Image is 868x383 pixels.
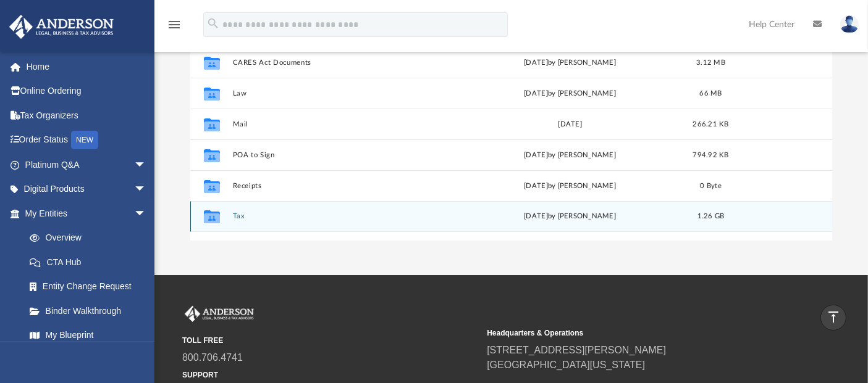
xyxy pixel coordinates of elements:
span: arrow_drop_down [134,201,159,226]
a: Overview [17,226,165,250]
div: [DATE] by [PERSON_NAME] [459,211,680,222]
a: Entity Change Request [17,274,165,299]
small: SUPPORT [182,369,478,381]
a: Digital Productsarrow_drop_down [9,177,165,202]
a: Order StatusNEW [9,128,165,153]
a: [STREET_ADDRESS][PERSON_NAME] [487,345,666,355]
a: Online Ordering [9,79,165,104]
a: CTA Hub [17,250,165,274]
button: Law [232,89,453,97]
button: Receipts [232,182,453,190]
button: Mail [232,120,453,128]
a: My Blueprint [17,323,159,348]
span: 66 MB [699,89,722,96]
img: Anderson Advisors Platinum Portal [182,306,256,322]
div: [DATE] by [PERSON_NAME] [459,57,680,68]
a: menu [167,23,182,32]
a: vertical_align_top [820,305,846,331]
button: POA to Sign [232,151,453,159]
div: [DATE] by [PERSON_NAME] [459,180,680,191]
img: Anderson Advisors Platinum Portal [6,15,117,39]
a: 800.706.4741 [182,352,243,363]
div: [DATE] by [PERSON_NAME] [459,88,680,99]
button: Tax [232,212,453,220]
img: User Pic [840,15,859,33]
a: [GEOGRAPHIC_DATA][US_STATE] [487,360,645,370]
div: NEW [71,131,98,149]
span: arrow_drop_down [134,177,159,202]
small: TOLL FREE [182,335,478,346]
span: 3.12 MB [696,59,725,65]
span: 266.21 KB [693,120,728,127]
a: Home [9,54,165,79]
div: [DATE] [459,118,680,130]
i: menu [167,17,182,32]
a: Binder Walkthrough [17,299,165,323]
span: 1.26 GB [697,213,724,220]
span: 0 Byte [700,182,722,189]
a: My Entitiesarrow_drop_down [9,201,165,226]
span: 794.92 KB [693,151,728,158]
span: arrow_drop_down [134,152,159,178]
i: vertical_align_top [826,310,841,324]
a: Tax Organizers [9,103,165,128]
i: search [206,17,220,30]
a: Platinum Q&Aarrow_drop_down [9,152,165,177]
div: [DATE] by [PERSON_NAME] [459,149,680,160]
button: CARES Act Documents [232,59,453,67]
small: Headquarters & Operations [487,327,783,339]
